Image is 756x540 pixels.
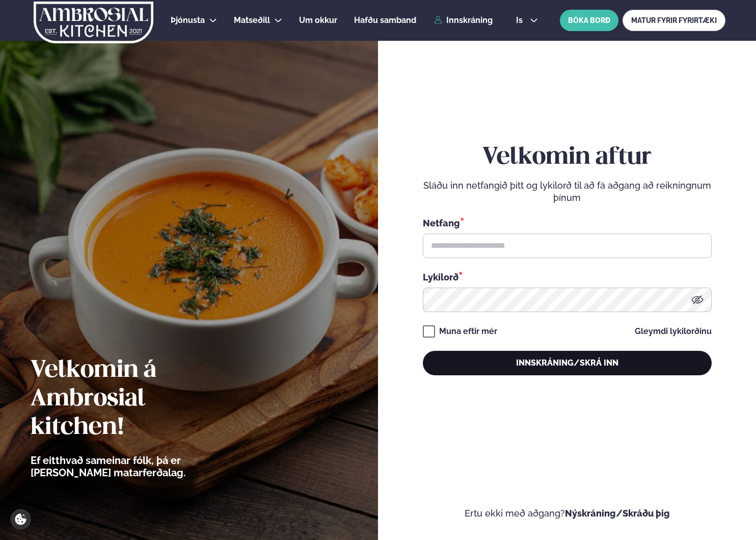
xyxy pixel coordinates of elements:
span: Þjónusta [171,15,205,25]
a: Gleymdi lykilorðinu [635,327,712,336]
a: Hafðu samband [354,14,416,27]
a: Innskráning [434,16,493,25]
div: Netfang [423,216,712,229]
a: Matseðill [234,14,270,27]
span: Hafðu samband [354,15,416,25]
a: MATUR FYRIR FYRIRTÆKI [623,10,725,31]
p: Ertu ekki með aðgang? [409,507,725,520]
div: Lykilorð [423,270,712,284]
button: BÓKA BORÐ [560,10,618,31]
h2: Velkomin á Ambrosial kitchen! [31,356,242,442]
a: Þjónusta [171,14,205,27]
p: Ef eitthvað sameinar fólk, þá er [PERSON_NAME] matarferðalag. [31,454,242,479]
span: Um okkur [299,15,337,25]
p: Sláðu inn netfangið þitt og lykilorð til að fá aðgang að reikningnum þínum [423,179,712,204]
button: Innskráning/Skrá inn [423,351,712,375]
span: Matseðill [234,15,270,25]
h2: Velkomin aftur [423,143,712,172]
a: Nýskráning/Skráðu þig [565,508,670,519]
span: is [516,16,526,24]
a: Um okkur [299,14,337,27]
img: logo [33,2,154,43]
a: Cookie settings [10,509,31,530]
button: is [508,16,546,24]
